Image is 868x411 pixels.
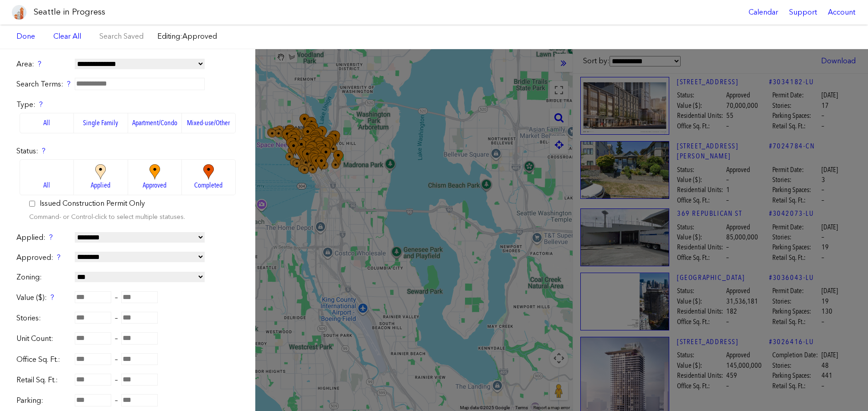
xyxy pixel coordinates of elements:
[16,375,239,386] div: –
[16,253,71,263] label: Approved:
[12,29,40,44] a: Done
[16,79,71,89] label: Search Terms:
[16,355,71,365] label: Office Sq. Ft.:
[16,396,71,406] label: Parking:
[34,6,105,18] h1: Seattle in Progress
[43,180,50,190] span: All
[16,292,239,303] div: –
[16,293,71,303] label: Value ($):
[16,233,71,243] label: Applied:
[74,113,128,133] label: Single Family
[16,59,71,69] label: Area:
[182,113,236,133] label: Mixed-use/Other
[194,180,222,190] span: Completed
[16,333,239,344] div: –
[16,354,239,365] div: –
[128,113,182,133] label: Apartment/Condo
[16,272,71,282] label: Zoning:
[16,100,239,110] label: Type:
[91,180,110,190] span: Applied
[16,334,71,344] label: Unit Count:
[29,213,185,222] label: Command- or Control-click to select multiple statuses.
[67,79,71,89] div: ?
[16,375,71,385] label: Retail Sq. Ft.:
[88,164,113,180] img: applied_big.774532eacd1a.png
[16,313,71,323] label: Stories:
[38,59,41,69] div: ?
[16,146,239,156] label: Status:
[12,5,26,20] img: favicon-96x96.png
[182,32,217,41] span: Approved
[16,313,239,324] div: –
[143,180,166,190] span: Approved
[49,29,86,44] a: Clear All
[42,146,46,156] div: ?
[57,253,61,263] div: ?
[157,31,217,41] label: Editing:
[196,164,221,180] img: completed_big.885be80b37c7.png
[40,198,145,208] label: Issued Construction Permit Only
[51,293,54,303] div: ?
[39,100,43,110] div: ?
[20,113,74,133] label: All
[49,233,53,243] div: ?
[16,395,239,406] div: –
[142,164,167,180] img: approved_big.0fafd13ebf52.png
